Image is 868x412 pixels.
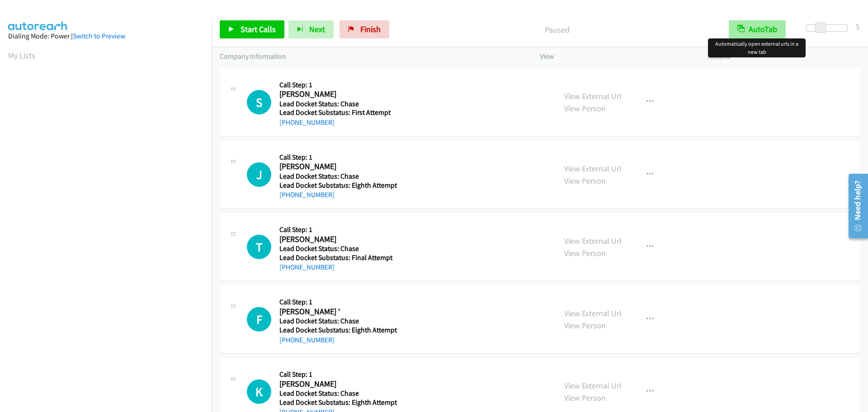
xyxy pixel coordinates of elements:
a: [PHONE_NUMBER] [279,263,335,271]
h5: Lead Docket Status: Chase [279,172,400,181]
a: My Lists [8,50,35,61]
h5: Lead Docket Substatus: Eighth Attempt [279,326,400,335]
h5: Lead Docket Status: Chase [279,317,400,326]
h2: [PERSON_NAME] [279,234,400,245]
a: [PHONE_NUMBER] [279,190,335,199]
h5: Lead Docket Substatus: Eighth Attempt [279,398,400,407]
h1: K [247,379,271,404]
span: Start Calls [241,24,276,34]
h5: Call Step: 1 [279,153,400,162]
a: View Person [564,175,606,186]
h2: [PERSON_NAME] [279,161,400,172]
a: View External Url [564,163,622,174]
h5: Call Step: 1 [279,370,400,379]
h5: Lead Docket Status: Chase [279,389,400,398]
a: View External Url [564,91,622,101]
h5: Call Step: 1 [279,225,400,234]
div: Dialing Mode: Power | [8,31,203,42]
span: Finish [360,24,381,34]
a: [PHONE_NUMBER] [279,336,335,344]
h1: S [247,90,271,114]
div: Automatically open external urls in a new tab [708,38,806,57]
a: Finish [340,20,389,38]
span: Next [309,24,325,34]
a: View Person [564,103,606,114]
h2: [PERSON_NAME] [279,379,400,389]
div: The call is yet to be attempted [247,307,271,331]
h2: [PERSON_NAME] [279,89,400,99]
h2: [PERSON_NAME] ' [279,307,400,317]
p: View [540,51,692,62]
h1: F [247,307,271,331]
h5: Lead Docket Substatus: First Attempt [279,108,400,117]
a: View Person [564,393,606,403]
p: Paused [401,24,712,36]
button: AutoTab [729,20,786,38]
h5: Lead Docket Substatus: Eighth Attempt [279,181,400,190]
a: View Person [564,320,606,331]
h5: Lead Docket Status: Chase [279,244,400,253]
a: View Person [564,248,606,258]
h1: J [247,162,271,187]
a: View External Url [564,236,622,246]
h5: Call Step: 1 [279,81,400,90]
h5: Lead Docket Substatus: Final Attempt [279,253,400,262]
div: The call is yet to be attempted [247,90,271,114]
button: Next [288,20,334,38]
h1: T [247,235,271,259]
div: The call is yet to be attempted [247,162,271,187]
a: View External Url [564,380,622,391]
iframe: Resource Center [842,170,868,242]
a: View External Url [564,308,622,318]
p: Company Information [220,51,524,62]
a: Start Calls [220,20,284,38]
h5: Call Step: 1 [279,298,400,307]
h5: Lead Docket Status: Chase [279,99,400,109]
div: The call is yet to be attempted [247,379,271,404]
a: Switch to Preview [73,32,125,40]
div: 5 [856,20,860,33]
div: The call is yet to be attempted [247,235,271,259]
a: [PHONE_NUMBER] [279,118,335,127]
